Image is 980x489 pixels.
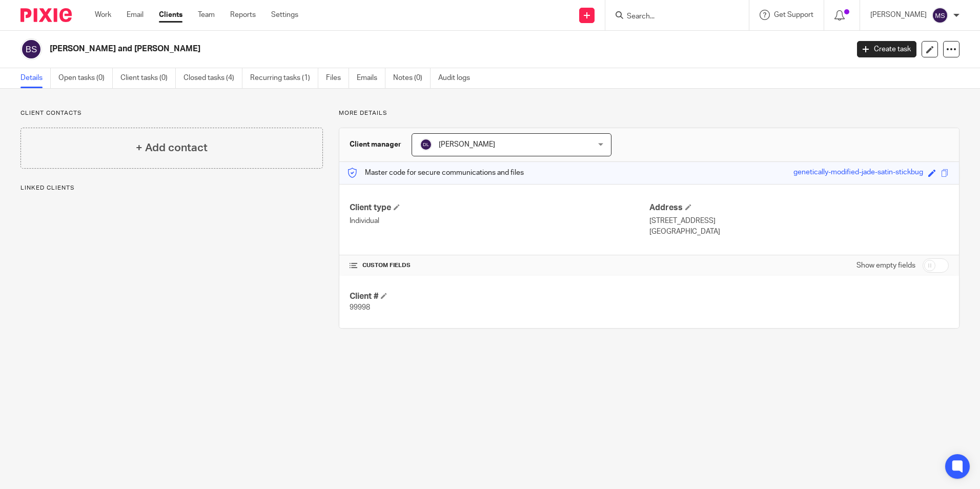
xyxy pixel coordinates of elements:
div: genetically-modified-jade-satin-stickbug [793,167,923,179]
a: Notes (0) [393,68,431,88]
a: Clients [159,10,182,20]
p: More details [339,109,959,117]
p: Master code for secure communications and files [347,168,524,178]
a: Reports [230,10,256,20]
p: [PERSON_NAME] [870,10,927,20]
h3: Client manager [350,139,401,150]
label: Show empty fields [856,260,915,271]
span: 99998 [350,304,370,311]
p: Individual [350,216,649,226]
p: Client contacts [21,109,323,117]
a: Emails [357,68,385,88]
h4: CUSTOM FIELDS [350,261,649,270]
img: Pixie [21,8,72,22]
p: Linked clients [21,184,323,192]
a: Settings [271,10,298,20]
h2: [PERSON_NAME] and [PERSON_NAME] [50,44,683,54]
input: Search [626,12,718,22]
a: Work [95,10,111,20]
h4: Address [649,202,949,213]
p: [STREET_ADDRESS] [649,216,949,226]
h4: Client # [350,291,649,302]
a: Closed tasks (4) [183,68,242,88]
p: [GEOGRAPHIC_DATA] [649,227,949,237]
a: Recurring tasks (1) [250,68,318,88]
img: svg%3E [420,138,432,151]
span: Get Support [774,11,813,18]
a: Audit logs [438,68,478,88]
h4: Client type [350,202,649,213]
a: Details [21,68,51,88]
img: svg%3E [932,7,948,24]
span: [PERSON_NAME] [439,141,495,148]
a: Team [198,10,215,20]
a: Create task [857,41,916,57]
a: Email [127,10,144,20]
a: Client tasks (0) [120,68,176,88]
img: svg%3E [21,38,42,60]
a: Files [326,68,349,88]
h4: + Add contact [136,140,208,156]
a: Open tasks (0) [58,68,113,88]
